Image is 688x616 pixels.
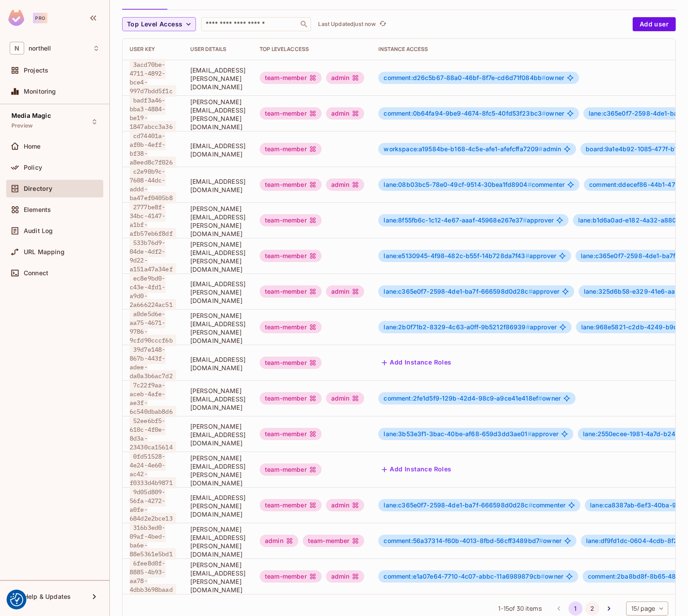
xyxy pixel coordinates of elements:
[326,285,365,298] div: admin
[260,428,322,440] div: team-member
[602,601,616,616] button: Go to next page
[326,392,365,405] div: admin
[24,88,56,95] span: Monitoring
[190,98,246,131] span: [PERSON_NAME][EMAIL_ADDRESS][PERSON_NAME][DOMAIN_NAME]
[326,179,365,191] div: admin
[384,288,559,295] span: approver
[384,430,531,437] span: lane:3b53e3f1-3bac-40be-af68-659d3dd3ae01
[525,252,529,259] span: #
[130,379,176,417] span: 7c22f9aa-aceb-4afe-ae3f-6c540dbab8d6
[130,415,176,453] span: 52ee6bf5-610c-4f0e-8d3a-23430ca15614
[326,107,365,120] div: admin
[190,46,246,53] div: User Details
[260,250,322,262] div: team-member
[498,604,541,613] span: 1 - 15 of 30 items
[130,166,176,204] span: c2e90b9c-7608-44dc-addd-ba47ef0405b8
[260,107,322,120] div: team-member
[384,395,561,402] span: owner
[384,146,561,153] span: admin
[260,321,322,333] div: team-member
[260,392,322,405] div: team-member
[130,451,176,488] span: 0fd51528-4e24-4e60-ac42-f0333d4b9871
[260,499,322,511] div: team-member
[190,525,246,558] span: [PERSON_NAME][EMAIL_ADDRESS][PERSON_NAME][DOMAIN_NAME]
[326,72,365,84] div: admin
[24,67,48,74] span: Projects
[384,323,529,331] span: lane:2b0f71b2-8329-4c63-a0ff-9b5212f86939
[384,502,565,509] span: commenter
[378,356,455,370] button: Add Instance Roles
[326,499,365,511] div: admin
[190,311,246,345] span: [PERSON_NAME][EMAIL_ADDRESS][PERSON_NAME][DOMAIN_NAME]
[384,537,561,544] span: owner
[190,493,246,518] span: [EMAIL_ADDRESS][PERSON_NAME][DOMAIN_NAME]
[542,109,546,117] span: #
[384,109,546,117] span: comment:0b64fa94-9be9-4674-8fc5-40fd53f23bc3
[10,593,23,606] button: Consent Preferences
[384,181,531,188] span: lane:08b03bc5-78e0-49cf-9514-30bea1fd8904
[10,593,23,606] img: Revisit consent button
[130,95,176,132] span: badf3a46-bba3-4884-be19-1847abcc3a36
[384,288,532,295] span: lane:c365e0f7-2598-4de1-ba7f-666598d0d28c
[529,288,532,295] span: #
[260,285,322,298] div: team-member
[384,394,542,402] span: comment:2fe1d5f9-129b-42d4-98c9-a9ce41e418ef
[29,45,51,52] span: Workspace: northell
[377,19,388,29] button: refresh
[130,59,176,97] span: 3acd70be-4711-4892-bce4-997d7bdd5f1c
[538,394,542,402] span: #
[384,537,543,544] span: comment:56a37314-f60b-4013-8fbd-56cff3489bd7
[529,501,532,509] span: #
[8,10,24,26] img: SReyMgAAAABJRU5ErkJggg==
[384,74,546,81] span: comment:d26c5b67-88a0-46bf-8f7e-cd6d71f084bb
[539,145,543,153] span: #
[384,572,545,580] span: comment:e1a07e64-7710-4c07-abbc-11a6989879cb
[190,142,246,158] span: [EMAIL_ADDRESS][DOMAIN_NAME]
[260,463,322,476] div: team-member
[24,164,42,171] span: Policy
[528,430,532,437] span: #
[260,72,322,84] div: team-member
[122,17,196,31] button: Top Level Access
[130,308,176,346] span: a0de5d6e-aa75-4671-9786-9cfd90cccf6b
[190,386,246,412] span: [PERSON_NAME][EMAIL_ADDRESS][DOMAIN_NAME]
[523,216,527,224] span: #
[190,280,246,305] span: [EMAIL_ADDRESS][PERSON_NAME][DOMAIN_NAME]
[130,237,176,275] span: 533b76d9-04de-4df2-9d22-a151a47a34ef
[11,122,33,129] span: Preview
[130,486,176,524] span: 9d05d809-56fa-4272-a0fe-684d2e2bce13
[376,19,388,29] span: Click to refresh data
[260,535,298,547] div: admin
[260,179,322,191] div: team-member
[384,145,543,153] span: workspace:a19584be-b168-4c5e-afe1-afefcffa7209
[384,501,532,509] span: lane:c365e0f7-2598-4de1-ba7f-666598d0d28c
[127,19,182,30] span: Top Level Access
[24,593,71,600] span: Help & Updates
[384,573,563,580] span: owner
[542,74,546,81] span: #
[24,227,53,234] span: Audit Log
[550,601,617,616] nav: pagination navigation
[130,201,176,239] span: 2777be8f-34bc-4147-a1bf-afb57eb6f8df
[130,558,176,595] span: 6fee8d0f-8885-4b93-aa78-4dbb3698baad
[130,344,176,382] span: 39d7e148-867b-443f-adee-da0a3b6ac7d2
[626,601,668,616] div: 15 / page
[24,185,52,192] span: Directory
[384,110,564,117] span: owner
[130,46,176,53] div: User Key
[526,323,530,331] span: #
[24,248,65,255] span: URL Mapping
[569,601,583,616] button: page 1
[260,357,322,369] div: team-member
[585,601,599,616] button: Go to page 2
[384,74,564,81] span: owner
[190,454,246,487] span: [PERSON_NAME][EMAIL_ADDRESS][PERSON_NAME][DOMAIN_NAME]
[384,324,557,331] span: approver
[190,204,246,238] span: [PERSON_NAME][EMAIL_ADDRESS][PERSON_NAME][DOMAIN_NAME]
[384,430,558,437] span: approver
[379,20,387,29] span: refresh
[303,535,365,547] div: team-member
[190,422,246,447] span: [PERSON_NAME][EMAIL_ADDRESS][DOMAIN_NAME]
[24,143,41,150] span: Home
[190,561,246,594] span: [PERSON_NAME][EMAIL_ADDRESS][PERSON_NAME][DOMAIN_NAME]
